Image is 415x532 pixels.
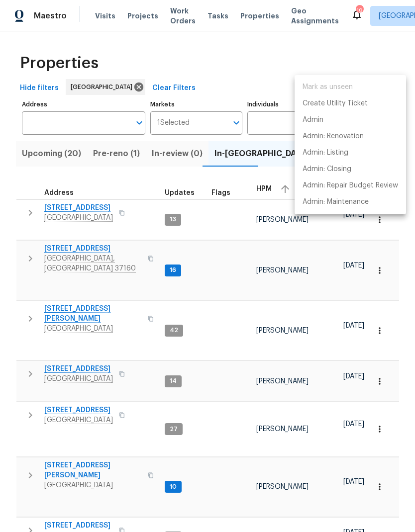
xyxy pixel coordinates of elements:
[303,164,351,175] p: Admin: Closing
[303,180,398,191] p: Admin: Repair Budget Review
[303,148,348,158] p: Admin: Listing
[303,98,368,109] p: Create Utility Ticket
[303,131,364,142] p: Admin: Renovation
[303,115,323,125] p: Admin
[303,197,369,207] p: Admin: Maintenance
